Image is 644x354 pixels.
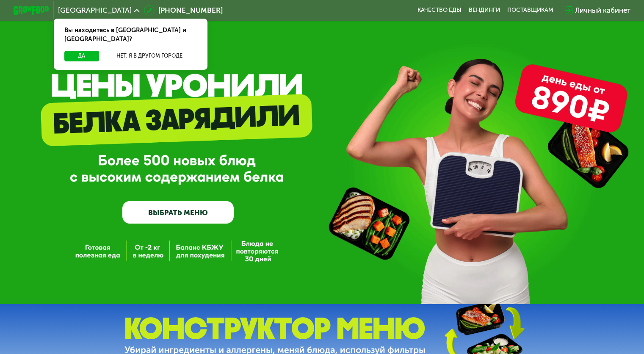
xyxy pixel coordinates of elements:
div: Вы находитесь в [GEOGRAPHIC_DATA] и [GEOGRAPHIC_DATA]? [54,19,207,51]
div: Личный кабинет [575,5,630,16]
a: Вендинги [469,7,500,14]
a: [PHONE_NUMBER] [144,5,223,16]
a: ВЫБРАТЬ МЕНЮ [122,201,234,224]
a: Качество еды [417,7,462,14]
div: поставщикам [507,7,553,14]
span: [GEOGRAPHIC_DATA] [58,7,132,14]
button: Нет, я в другом городе [102,51,197,61]
button: Да [64,51,99,61]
